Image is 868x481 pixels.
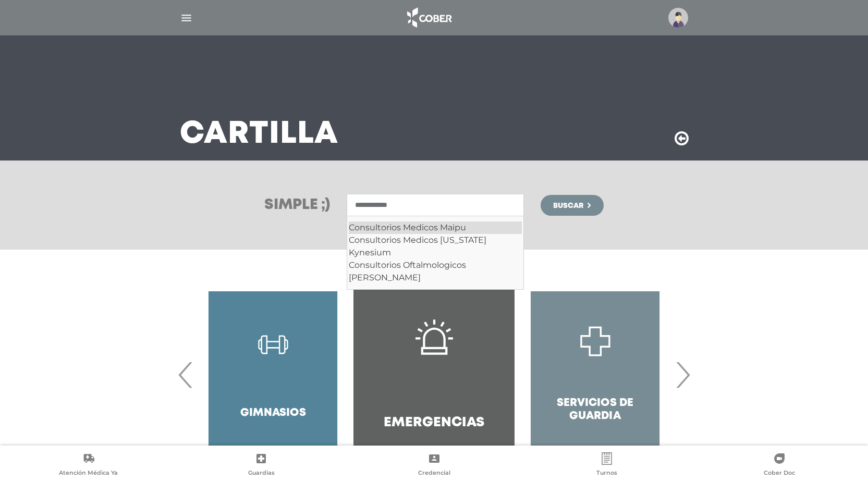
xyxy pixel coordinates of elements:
a: Credencial [348,452,520,479]
span: Guardias [248,469,275,478]
span: Next [673,347,693,403]
span: Credencial [418,469,450,478]
span: Cober Doc [764,469,795,478]
span: Previous [176,347,196,403]
a: Emergencias [353,270,515,479]
h4: Emergencias [384,415,484,431]
div: Consultorios Medicos [US_STATE] Kynesium [349,234,522,259]
a: Guardias [175,452,347,479]
a: Turnos [520,452,693,479]
div: Consultorios Oftalmologicos [PERSON_NAME] [349,259,522,284]
div: Consultorios Medicos Maipu [349,221,522,234]
h3: Simple ;) [264,198,330,213]
h3: Cartilla [180,121,338,148]
button: Buscar [541,195,603,216]
img: logo_cober_home-white.png [401,5,456,30]
span: Buscar [553,202,583,209]
img: profile-placeholder.svg [668,8,688,28]
a: Atención Médica Ya [2,452,175,479]
a: Cober Doc [693,452,866,479]
img: Cober_menu-lines-white.svg [180,11,193,24]
span: Atención Médica Ya [59,469,118,478]
span: Turnos [596,469,617,478]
